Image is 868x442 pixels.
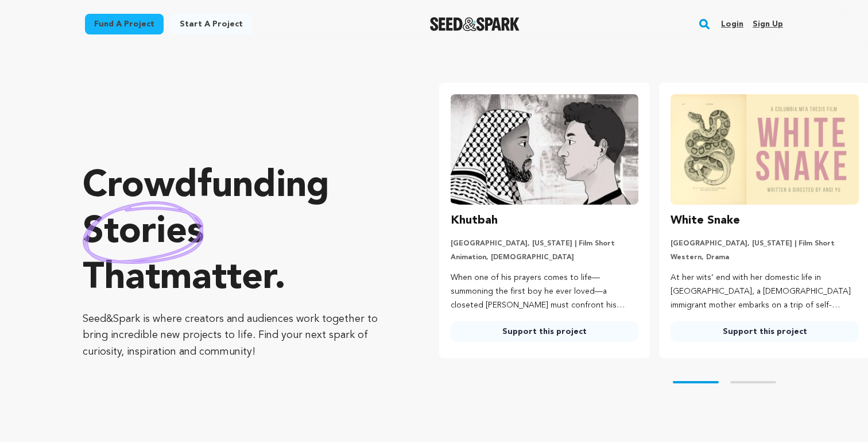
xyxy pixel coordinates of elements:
h3: Khutbah [451,212,498,230]
a: Fund a project [85,14,164,34]
img: Seed&Spark Logo Dark Mode [430,17,520,31]
p: [GEOGRAPHIC_DATA], [US_STATE] | Film Short [671,239,859,248]
a: Login [721,15,743,33]
img: White Snake image [671,94,859,205]
a: Sign up [753,15,783,33]
h3: White Snake [671,212,740,230]
p: Animation, [DEMOGRAPHIC_DATA] [451,253,639,262]
span: matter [160,260,274,297]
p: Crowdfunding that . [83,164,393,302]
p: When one of his prayers comes to life—summoning the first boy he ever loved—a closeted [PERSON_NA... [451,271,639,312]
p: Western, Drama [671,253,859,262]
img: Khutbah image [451,94,639,205]
a: Seed&Spark Homepage [430,17,520,31]
a: Support this project [451,321,639,342]
a: Support this project [671,321,859,342]
a: Start a project [170,14,252,34]
p: Seed&Spark is where creators and audiences work together to bring incredible new projects to life... [83,311,393,360]
p: At her wits’ end with her domestic life in [GEOGRAPHIC_DATA], a [DEMOGRAPHIC_DATA] immigrant moth... [671,271,859,312]
img: hand sketched image [83,201,204,264]
p: [GEOGRAPHIC_DATA], [US_STATE] | Film Short [451,239,639,248]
